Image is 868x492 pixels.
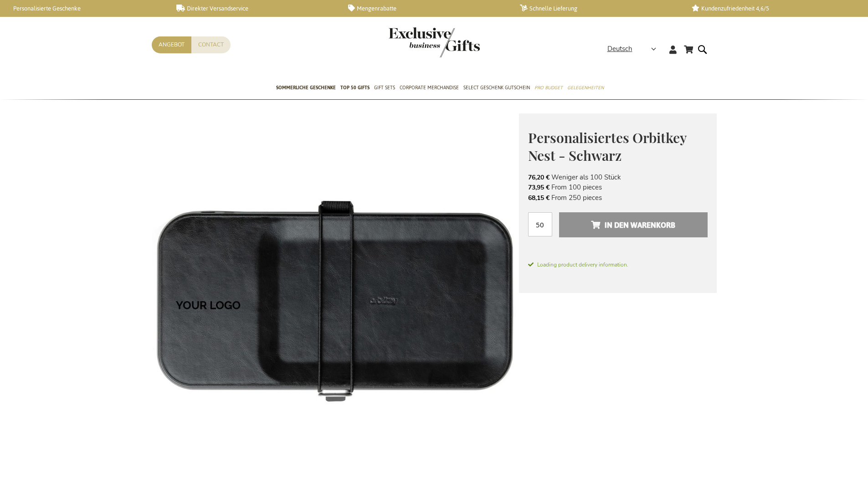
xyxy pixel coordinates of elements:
a: Gelegenheiten [567,77,604,100]
span: TOP 50 Gifts [340,83,370,92]
span: Pro Budget [534,83,563,92]
a: TOP 50 Gifts [340,77,370,100]
li: From 250 pieces [528,193,708,203]
a: store logo [389,27,434,57]
img: Exclusive Business gifts logo [389,27,480,57]
a: Direkter Versandservice [176,5,334,12]
span: 76,20 € [528,173,550,182]
span: Corporate Merchandise [400,83,459,92]
span: 73,95 € [528,183,550,192]
span: Select Geschenk Gutschein [463,83,530,92]
img: Personalised Orbitkey Nest - Black [152,113,519,481]
span: Gift Sets [374,83,395,92]
a: Personalisierte Geschenke [5,5,162,12]
a: Select Geschenk Gutschein [463,77,530,100]
span: Sommerliche geschenke [276,83,336,92]
a: Contact [191,36,231,53]
input: Menge [528,212,552,236]
li: Weniger als 100 Stück [528,172,708,182]
span: 68,15 € [528,194,550,202]
span: Deutsch [607,44,632,54]
a: Mengenrabatte [348,5,505,12]
span: Personalisiertes Orbitkey Nest - Schwarz [528,128,686,164]
a: Pro Budget [534,77,563,100]
li: From 100 pieces [528,182,708,192]
a: Gift Sets [374,77,395,100]
a: Sommerliche geschenke [276,77,336,100]
a: Kundenzufriedenheit 4,6/5 [692,5,849,12]
span: Loading product delivery information. [528,261,708,269]
a: Corporate Merchandise [400,77,459,100]
span: Gelegenheiten [567,83,604,92]
a: Schnelle Lieferung [520,5,677,12]
a: Angebot [152,36,191,53]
